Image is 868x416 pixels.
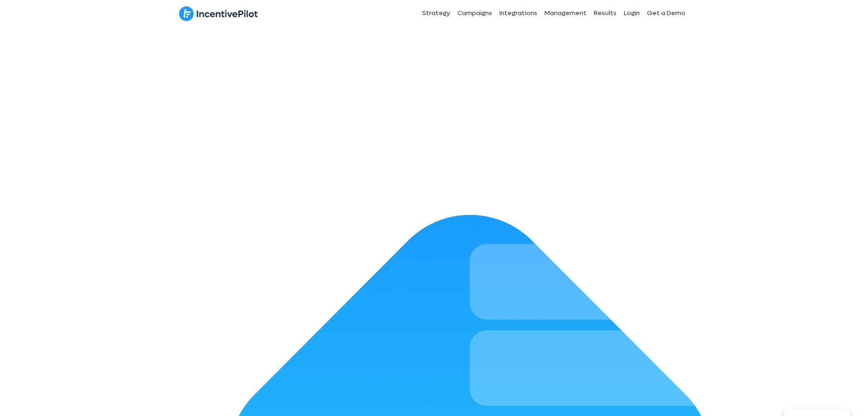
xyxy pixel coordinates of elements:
[643,2,689,25] a: Get a Demo
[590,2,620,25] a: Results
[356,2,689,25] nav: Header Menu
[418,2,454,25] a: Strategy
[454,2,496,25] a: Campaigns
[541,2,590,25] a: Management
[496,2,541,25] a: Integrations
[179,6,258,21] img: IncentivePilot
[620,2,643,25] a: Login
